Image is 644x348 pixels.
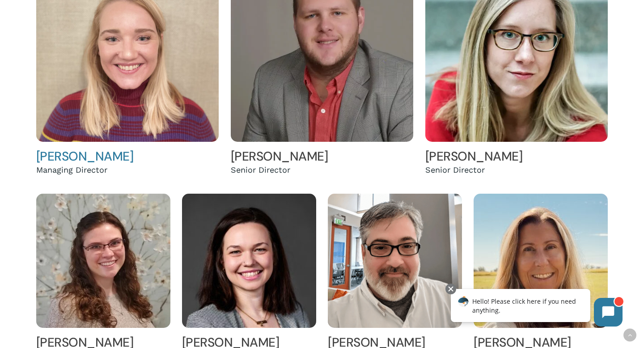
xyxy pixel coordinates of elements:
[441,282,631,335] iframe: Chatbot
[425,165,608,175] div: Senior Director
[231,165,414,175] div: Senior Director
[425,148,523,165] a: [PERSON_NAME]
[231,148,328,165] a: [PERSON_NAME]
[36,165,219,175] div: Managing Director
[182,194,316,328] img: Sophia Matuszewicz
[328,194,462,328] img: Jason King
[474,194,608,328] img: Jen Eyberg
[36,194,170,328] img: Holly Andreassen
[36,148,134,165] a: [PERSON_NAME]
